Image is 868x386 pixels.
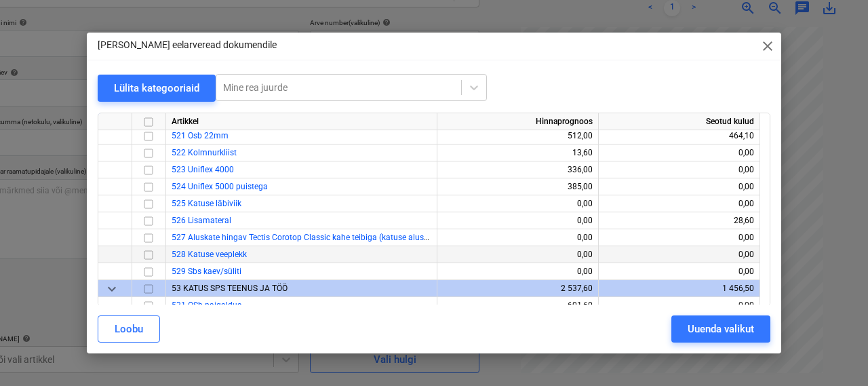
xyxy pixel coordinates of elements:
[172,199,241,208] a: 525 Katuse läbiviik
[443,144,593,161] div: 13,60
[443,246,593,263] div: 0,00
[104,281,120,297] span: keyboard_arrow_down
[172,131,229,140] a: 521 Osb 22mm
[114,79,199,97] div: Lülita kategooriaid
[599,113,760,130] div: Seotud kulud
[604,161,754,178] div: 0,00
[604,178,754,195] div: 0,00
[172,148,237,157] a: 522 Kolmnurkliist
[604,263,754,280] div: 0,00
[443,229,593,246] div: 0,00
[172,284,288,293] span: 53 KATUS SPS TEENUS JA TÖÖ
[604,212,754,229] div: 28,60
[671,315,770,343] button: Uuenda valikut
[115,320,143,338] div: Loobu
[172,165,234,174] a: 523 Uniflex 4000
[688,320,754,338] div: Uuenda valikut
[604,297,754,314] div: 0,00
[172,182,268,191] a: 524 Uniflex 5000 puistega
[172,301,241,310] a: 531 OSb paigaldus
[604,195,754,212] div: 0,00
[172,250,247,259] a: 528 Katuse veeplekk
[443,178,593,195] div: 385,00
[172,216,231,225] a: 526 Lisamateral
[443,280,593,297] div: 2 537,60
[443,297,593,314] div: 601,60
[604,128,754,144] div: 464,10
[98,315,160,343] button: Loobu
[172,267,241,276] a: 529 Sbs kaev/süliti
[443,195,593,212] div: 0,00
[443,263,593,280] div: 0,00
[172,233,512,242] a: 527 Aluskate hingav Tectis Corotop Classic kahe teibiga (katuse aluskate) 75m2 130g/m2 1r
[604,229,754,246] div: 0,00
[604,246,754,263] div: 0,00
[98,38,277,52] p: [PERSON_NAME] eelarveread dokumendile
[443,128,593,144] div: 512,00
[98,75,216,102] button: Lülita kategooriaid
[604,144,754,161] div: 0,00
[443,161,593,178] div: 336,00
[759,38,776,54] span: close
[604,280,754,297] div: 1 456,50
[437,113,599,130] div: Hinnaprognoos
[166,113,437,130] div: Artikkel
[443,212,593,229] div: 0,00
[800,321,868,386] iframe: Chat Widget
